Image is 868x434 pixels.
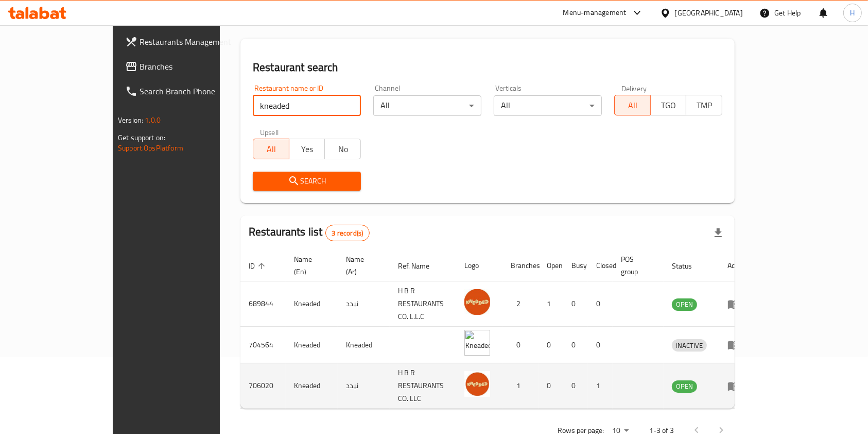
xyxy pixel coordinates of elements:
[346,253,377,278] span: Name (Ar)
[293,142,321,157] span: Yes
[240,281,286,327] td: 689844
[563,363,588,409] td: 0
[563,281,588,327] td: 0
[464,371,490,397] img: Kneaded
[329,142,357,157] span: No
[261,175,353,188] span: Search
[249,224,370,241] h2: Restaurants list
[588,327,613,363] td: 0
[672,298,697,310] span: OPEN
[140,85,250,97] span: Search Branch Phone
[502,363,539,409] td: 1
[672,260,705,272] span: Status
[614,95,651,115] button: All
[588,250,613,281] th: Closed
[686,95,722,115] button: TMP
[719,250,755,281] th: Action
[850,7,855,19] span: H
[390,281,456,327] td: H B R RESTAURANTS CO. L.L.C
[456,250,502,281] th: Logo
[373,95,481,116] div: All
[588,281,613,327] td: 0
[140,36,250,48] span: Restaurants Management
[253,172,361,191] button: Search
[621,253,651,278] span: POS group
[502,250,539,281] th: Branches
[588,363,613,409] td: 1
[390,363,456,409] td: H B R RESTAURANTS CO. LLC
[706,221,731,245] div: Export file
[324,139,361,159] button: No
[727,339,747,351] div: Menu
[289,139,325,159] button: Yes
[338,363,390,409] td: نيدد
[338,327,390,363] td: Kneaded
[675,7,743,19] div: [GEOGRAPHIC_DATA]
[655,98,683,113] span: TGO
[539,250,563,281] th: Open
[240,363,286,409] td: 706020
[286,327,338,363] td: Kneaded
[539,327,563,363] td: 0
[117,54,258,79] a: Branches
[260,128,279,136] label: Upsell
[621,85,647,92] label: Delivery
[240,327,286,363] td: 704564
[118,113,143,127] span: Version:
[286,281,338,327] td: Kneaded
[117,79,258,104] a: Search Branch Phone
[502,327,539,363] td: 0
[294,253,325,278] span: Name (En)
[257,142,285,157] span: All
[619,98,647,113] span: All
[240,250,755,409] table: enhanced table
[398,260,443,272] span: Ref. Name
[502,281,539,327] td: 2
[338,281,390,327] td: نيدد
[539,363,563,409] td: 0
[325,225,370,241] div: Total records count
[117,29,258,54] a: Restaurants Management
[672,340,707,352] span: INACTIVE
[690,98,718,113] span: TMP
[464,289,490,315] img: Kneaded
[253,95,361,116] input: Search for restaurant name or ID..
[249,260,268,272] span: ID
[563,7,627,19] div: Menu-management
[118,141,183,155] a: Support.OpsPlatform
[326,228,370,238] span: 3 record(s)
[253,139,289,159] button: All
[286,363,338,409] td: Kneaded
[464,330,490,356] img: Kneaded
[145,113,161,127] span: 1.0.0
[727,298,747,310] div: Menu
[118,131,165,144] span: Get support on:
[494,95,602,116] div: All
[727,380,747,392] div: Menu
[672,380,697,392] span: OPEN
[563,250,588,281] th: Busy
[539,281,563,327] td: 1
[650,95,687,115] button: TGO
[253,60,722,75] h2: Restaurant search
[672,298,697,311] div: OPEN
[563,327,588,363] td: 0
[140,60,250,73] span: Branches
